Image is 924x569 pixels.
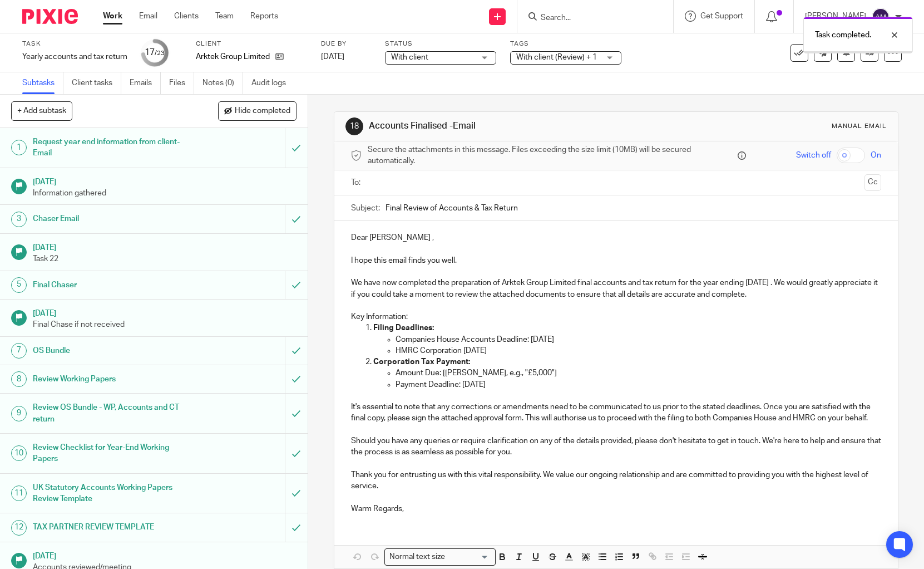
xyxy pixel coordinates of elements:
p: Dear [PERSON_NAME] , [351,232,881,243]
div: 17 [145,46,165,59]
div: 3 [11,212,27,227]
p: Task completed. [815,30,871,41]
span: Hide completed [235,107,290,116]
h1: [DATE] [33,174,297,188]
img: svg%3E [872,8,890,26]
div: 5 [11,277,27,293]
div: 8 [11,371,27,387]
span: Normal text size [387,551,448,563]
div: 9 [11,406,27,421]
h1: Final Chaser [33,277,194,293]
a: Emails [130,72,161,94]
a: Clients [174,11,199,22]
h1: Accounts Finalised -Email [369,120,640,132]
span: [DATE] [321,53,344,61]
button: + Add subtask [11,101,72,120]
h1: [DATE] [33,548,297,562]
a: Team [215,11,234,22]
p: We have now completed the preparation of Arktek Group Limited final accounts and tax return for t... [351,277,881,300]
input: Search for option [449,551,489,563]
small: /23 [155,50,165,56]
div: 11 [11,485,27,501]
p: Final Chase if not received [33,319,297,330]
p: Thank you for entrusting us with this vital responsibility. We value our ongoing relationship and... [351,469,881,492]
label: Task [22,40,127,48]
a: Audit logs [251,72,294,94]
a: Notes (0) [202,72,243,94]
h1: Review Checklist for Year-End Working Papers [33,439,194,468]
label: Subject: [351,203,380,214]
button: Cc [864,174,881,191]
p: It's essential to note that any corrections or amendments need to be communicated to us prior to ... [351,401,881,424]
h1: Chaser Email [33,210,194,227]
span: With client (Review) + 1 [516,53,597,61]
img: Pixie [22,9,78,24]
h1: [DATE] [33,305,297,319]
h1: Review Working Papers [33,371,194,387]
label: To: [351,177,363,188]
h1: [DATE] [33,239,297,253]
div: 1 [11,140,27,155]
a: Reports [250,11,278,22]
div: Yearly accounts and tax return [22,51,127,62]
p: Payment Deadline: [DATE] [396,379,881,390]
div: Search for option [384,548,496,566]
strong: Filing Deadlines: [373,324,434,332]
h1: Review OS Bundle - WP, Accounts and CT return [33,399,194,428]
strong: Corporation Tax Payment: [373,358,470,366]
p: HMRC Corporation [DATE] [396,345,881,356]
p: I hope this email finds you well. [351,255,881,266]
div: 12 [11,520,27,536]
p: Amount Due: [[PERSON_NAME], e.g., "£5,000"] [396,367,881,379]
p: Key Information: [351,311,881,322]
p: Information gathered [33,188,297,199]
h1: Request year end information from client- Email [33,134,194,162]
a: Work [103,11,122,22]
span: Secure the attachments in this message. Files exceeding the size limit (10MB) will be secured aut... [368,144,735,167]
p: Warm Regards, [351,503,881,514]
h1: OS Bundle [33,342,194,359]
div: Manual email [832,122,887,131]
div: 7 [11,343,27,359]
h1: TAX PARTNER REVIEW TEMPLATE [33,519,194,536]
p: Arktek Group Limited [196,51,270,62]
span: Switch off [796,150,831,161]
p: Companies House Accounts Deadline: [DATE] [396,334,881,345]
p: Should you have any queries or require clarification on any of the details provided, please don't... [351,435,881,458]
div: 10 [11,445,27,461]
div: 18 [345,117,363,135]
h1: UK Statutory Accounts Working Papers Review Template [33,479,194,508]
label: Status [385,40,496,48]
span: On [871,150,881,161]
label: Client [196,40,307,48]
a: Files [169,72,194,94]
a: Client tasks [72,72,121,94]
a: Subtasks [22,72,63,94]
p: Task 22 [33,253,297,264]
a: Email [139,11,157,22]
button: Hide completed [218,101,297,120]
span: With client [391,53,428,61]
label: Due by [321,40,371,48]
